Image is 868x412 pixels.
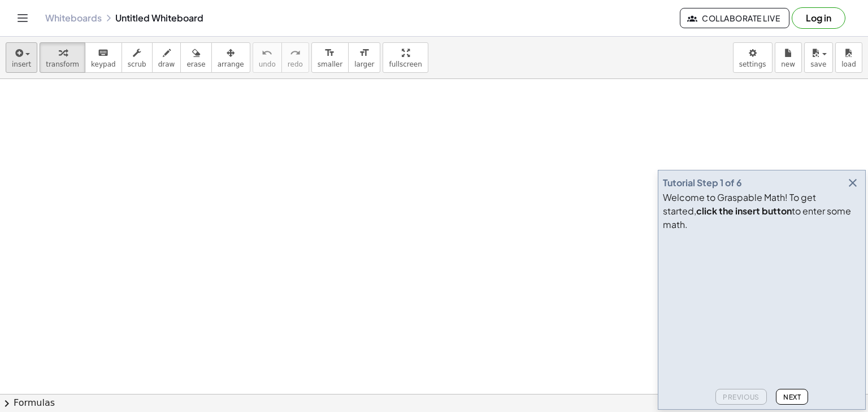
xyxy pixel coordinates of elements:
[46,60,79,68] span: transform
[121,42,153,73] button: scrub
[348,42,380,73] button: format_sizelarger
[783,393,801,401] span: Next
[792,7,845,29] button: Log in
[324,46,335,60] i: format_size
[288,60,303,68] span: redo
[14,9,32,27] button: Toggle navigation
[262,46,272,60] i: undo
[40,42,85,73] button: transform
[211,42,250,73] button: arrange
[359,46,370,60] i: format_size
[804,42,833,73] button: save
[91,60,116,68] span: keypad
[733,42,772,73] button: settings
[841,60,856,68] span: load
[6,42,37,73] button: insert
[218,60,244,68] span: arrange
[663,176,742,190] div: Tutorial Step 1 of 6
[98,46,108,60] i: keyboard
[781,60,795,68] span: new
[775,42,802,73] button: new
[318,60,342,68] span: smaller
[810,60,826,68] span: save
[739,60,766,68] span: settings
[696,205,792,217] b: click the insert button
[253,42,282,73] button: undoundo
[180,42,211,73] button: erase
[45,12,102,24] a: Whiteboards
[290,46,301,60] i: redo
[281,42,309,73] button: redoredo
[383,42,428,73] button: fullscreen
[158,60,175,68] span: draw
[311,42,349,73] button: format_sizesmaller
[776,389,808,405] button: Next
[85,42,122,73] button: keyboardkeypad
[389,60,422,68] span: fullscreen
[835,42,862,73] button: load
[689,13,780,23] span: Collaborate Live
[354,60,374,68] span: larger
[259,60,276,68] span: undo
[186,60,205,68] span: erase
[12,60,31,68] span: insert
[152,42,181,73] button: draw
[663,191,861,231] div: Welcome to Graspable Math! To get started, to enter some math.
[680,8,789,28] button: Collaborate Live
[128,60,146,68] span: scrub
